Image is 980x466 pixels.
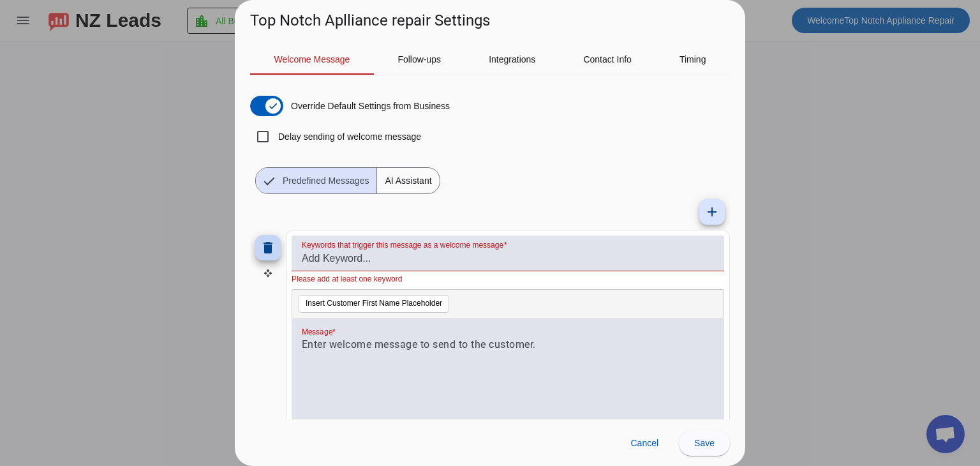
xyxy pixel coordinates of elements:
[630,438,658,448] span: Cancel
[679,430,730,456] button: Save
[288,100,450,112] label: Override Default Settings from Business
[583,55,632,64] span: Contact Info
[377,168,439,193] span: AI Assistant
[302,251,714,266] input: Add Keyword...
[620,430,669,456] button: Cancel
[292,271,724,284] mat-error: Please add at least one keyword
[704,204,720,220] mat-icon: add
[489,55,535,64] span: Integrations
[679,55,706,64] span: Timing
[694,438,715,448] span: Save
[299,295,449,313] button: Insert Customer First Name Placeholder
[275,168,376,193] span: Predefined Messages
[250,10,490,31] h1: Top Notch Aplliance repair Settings
[302,241,503,250] mat-label: Keywords that trigger this message as a welcome message
[260,240,276,255] mat-icon: delete
[274,55,350,64] span: Welcome Message
[397,55,441,64] span: Follow-ups
[276,130,421,143] label: Delay sending of welcome message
